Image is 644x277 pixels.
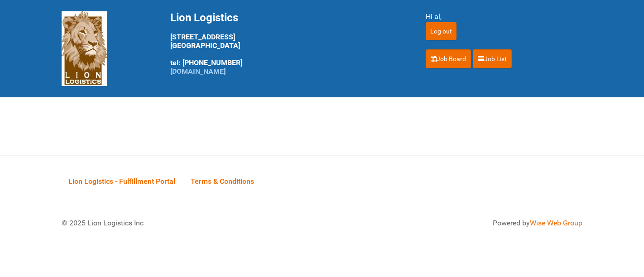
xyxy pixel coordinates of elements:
a: Terms & Conditions [184,167,261,195]
span: Lion Logistics [170,11,238,24]
div: [STREET_ADDRESS] [GEOGRAPHIC_DATA] tel: [PHONE_NUMBER] [170,11,403,76]
span: Terms & Conditions [191,177,254,186]
a: Lion Logistics [62,44,107,53]
input: Log out [426,22,457,40]
a: [DOMAIN_NAME] [170,67,226,76]
div: Powered by [333,218,582,229]
a: Lion Logistics - Fulfillment Portal [62,167,182,195]
a: Wise Web Group [530,219,582,227]
span: Lion Logistics - Fulfillment Portal [68,177,175,186]
a: Job Board [426,49,471,68]
a: Job List [473,49,512,68]
div: © 2025 Lion Logistics Inc [55,211,317,235]
img: Lion Logistics [62,11,107,86]
div: Hi al, [426,11,582,22]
